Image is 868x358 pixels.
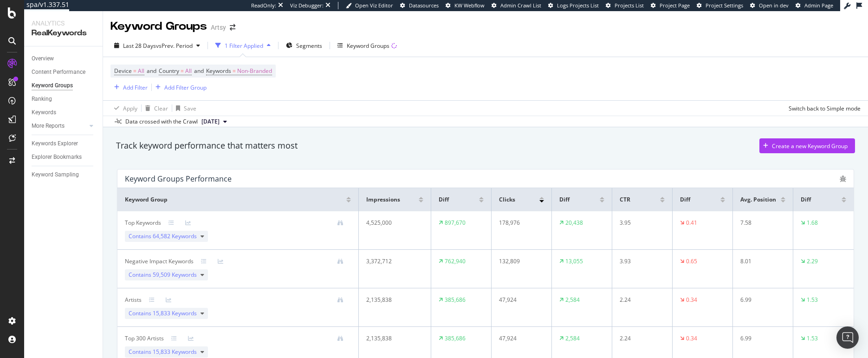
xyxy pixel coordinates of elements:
[153,232,197,240] span: 64,582 Keywords
[840,176,846,182] div: bug
[32,67,96,77] a: Content Performance
[366,296,418,304] div: 2,135,838
[801,195,811,204] span: Diff
[740,296,781,304] div: 6.99
[740,257,781,266] div: 8.01
[366,195,400,204] span: Impressions
[164,84,207,91] div: Add Filter Group
[230,24,235,31] div: arrow-right-arrow-left
[32,28,95,39] div: RealKeywords
[565,296,580,304] div: 2,584
[32,152,82,162] div: Explorer Bookmarks
[233,67,236,75] span: =
[620,296,660,304] div: 2.24
[290,2,324,9] div: Viz Debugger:
[147,67,156,75] span: and
[651,2,690,9] a: Project Page
[499,257,539,266] div: 132,809
[125,257,194,266] div: Negative Impact Keywords
[366,334,418,343] div: 2,135,838
[347,42,389,50] div: Keyword Groups
[110,101,137,116] button: Apply
[201,117,220,126] span: 2025 Sep. 18th
[110,38,204,53] button: Last 28 DaysvsPrev. Period
[740,219,781,227] div: 7.58
[439,195,449,204] span: Diff
[138,65,144,78] span: All
[772,142,848,150] div: Create a new Keyword Group
[153,348,197,356] span: 15,833 Keywords
[620,219,660,227] div: 3.95
[114,67,132,75] span: Device
[346,2,393,9] a: Open Viz Editor
[804,2,833,9] span: Admin Page
[142,101,168,116] button: Clear
[499,334,539,343] div: 47,924
[32,139,78,149] div: Keywords Explorer
[32,139,96,149] a: Keywords Explorer
[565,334,580,343] div: 2,584
[32,81,73,91] div: Keyword Groups
[32,152,96,162] a: Explorer Bookmarks
[184,104,196,112] div: Save
[557,2,599,9] span: Logs Projects List
[789,104,861,112] div: Switch back to Simple mode
[400,2,439,9] a: Datasources
[740,195,776,204] span: Avg. Position
[686,296,697,304] div: 0.34
[409,2,439,9] span: Datasources
[129,309,197,318] span: Contains
[212,38,274,53] button: 1 Filter Applied
[446,2,485,9] a: KW Webflow
[116,140,298,152] div: Track keyword performance that matters most
[796,2,833,9] a: Admin Page
[445,219,466,227] div: 897,670
[129,232,197,241] span: Contains
[454,2,485,9] span: KW Webflow
[32,170,79,180] div: Keyword Sampling
[32,54,54,64] div: Overview
[129,348,197,356] span: Contains
[807,296,818,304] div: 1.53
[355,2,393,9] span: Open Viz Editor
[759,138,855,153] button: Create a new Keyword Group
[211,23,226,32] div: Artsy
[32,81,96,91] a: Keyword Groups
[32,170,96,180] a: Keyword Sampling
[750,2,789,9] a: Open in dev
[181,67,184,75] span: =
[620,257,660,266] div: 3.93
[152,82,207,93] button: Add Filter Group
[133,67,136,75] span: =
[836,326,859,349] div: Open Intercom Messenger
[125,296,142,304] div: Artists
[206,67,231,75] span: Keywords
[125,219,161,227] div: Top Keywords
[110,19,207,34] div: Keyword Groups
[125,334,164,343] div: Top 300 Artists
[606,2,644,9] a: Projects List
[123,84,148,91] div: Add Filter
[153,271,197,279] span: 59,509 Keywords
[445,296,466,304] div: 385,686
[185,65,192,78] span: All
[172,101,196,116] button: Save
[565,257,583,266] div: 13,055
[499,296,539,304] div: 47,924
[807,334,818,343] div: 1.53
[282,38,326,53] button: Segments
[32,54,96,64] a: Overview
[32,94,96,104] a: Ranking
[225,42,263,50] div: 1 Filter Applied
[785,101,861,116] button: Switch back to Simple mode
[620,334,660,343] div: 2.24
[686,334,697,343] div: 0.34
[154,104,168,112] div: Clear
[366,219,418,227] div: 4,525,000
[153,309,197,317] span: 15,833 Keywords
[499,195,515,204] span: Clicks
[680,195,690,204] span: Diff
[237,65,272,78] span: Non-Branded
[499,219,539,227] div: 178,976
[500,2,541,9] span: Admin Crawl List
